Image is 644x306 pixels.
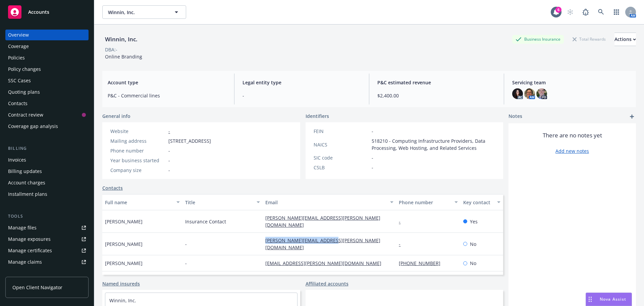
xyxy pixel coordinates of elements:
span: - [168,147,170,154]
a: Installment plans [5,189,89,200]
a: Switch app [610,5,623,19]
button: Phone number [396,194,460,210]
div: Website [110,128,166,135]
span: Account type [108,79,226,86]
a: Manage files [5,222,89,233]
div: Manage claims [8,257,42,267]
img: photo [512,88,523,99]
a: [PERSON_NAME][EMAIL_ADDRESS][PERSON_NAME][DOMAIN_NAME] [265,237,380,251]
a: Account charges [5,177,89,188]
span: Winnin, Inc. [108,9,166,16]
span: - [243,92,361,99]
button: Actions [614,33,636,46]
div: FEIN [314,128,369,135]
span: No [470,260,476,267]
span: $2,400.00 [377,92,496,99]
span: There are no notes yet [543,131,602,139]
div: SSC Cases [8,75,31,86]
a: Manage claims [5,257,89,267]
div: CSLB [314,164,369,171]
a: Billing updates [5,166,89,177]
a: Manage exposures [5,234,89,245]
span: - [185,241,187,248]
div: Coverage gap analysis [8,121,58,132]
span: Online Branding [105,53,142,60]
a: Start snowing [563,5,577,19]
span: - [372,164,373,171]
div: Policy changes [8,64,41,75]
button: Email [263,194,396,210]
a: Named insureds [102,280,140,287]
span: P&C estimated revenue [377,79,496,86]
div: Contract review [8,110,43,120]
a: Coverage gap analysis [5,121,89,132]
a: Contacts [102,184,123,191]
div: Business Insurance [512,35,564,43]
span: [PERSON_NAME] [105,218,143,225]
span: Insurance Contact [185,218,226,225]
div: Full name [105,199,172,206]
div: Manage certificates [8,245,52,256]
div: DBA: - [105,46,117,53]
span: - [168,167,170,174]
a: Add new notes [555,147,589,155]
a: Contract review [5,110,89,120]
div: Overview [8,30,29,40]
span: Notes [508,113,522,121]
div: Key contact [463,199,493,206]
button: Key contact [461,194,503,210]
a: Accounts [5,3,89,21]
a: - [168,128,170,134]
span: P&C - Commercial lines [108,92,226,99]
span: - [372,154,373,161]
a: Policies [5,52,89,63]
a: Coverage [5,41,89,52]
div: Tools [5,213,89,220]
a: [PERSON_NAME][EMAIL_ADDRESS][PERSON_NAME][DOMAIN_NAME] [265,215,380,228]
div: SIC code [314,154,369,161]
button: Nova Assist [586,293,632,306]
div: Manage exposures [8,234,51,245]
div: 6 [555,6,561,12]
span: No [470,241,476,248]
span: Open Client Navigator [12,284,62,291]
a: Quoting plans [5,87,89,97]
span: [PERSON_NAME] [105,260,143,267]
a: Policy changes [5,64,89,75]
span: General info [102,113,130,120]
span: 518210 - Computing Infrastructure Providers, Data Processing, Web Hosting, and Related Services [372,137,495,151]
img: photo [524,88,535,99]
a: Report a Bug [579,5,592,19]
span: - [185,260,187,267]
div: Manage BORs [8,268,40,279]
div: Winnin, Inc. [102,35,140,44]
div: Contacts [8,98,28,109]
a: Manage certificates [5,245,89,256]
span: Yes [470,218,478,225]
a: [PHONE_NUMBER] [399,260,446,266]
a: [EMAIL_ADDRESS][PERSON_NAME][DOMAIN_NAME] [265,260,387,266]
div: Manage files [8,222,37,233]
a: Affiliated accounts [306,280,348,287]
div: Drag to move [586,293,594,306]
span: Nova Assist [600,296,626,302]
span: Identifiers [306,113,329,120]
div: Year business started [110,157,166,164]
div: Policies [8,52,25,63]
button: Full name [102,194,182,210]
span: - [168,157,170,164]
div: Company size [110,167,166,174]
button: Winnin, Inc. [102,5,186,19]
a: Contacts [5,98,89,109]
div: Quoting plans [8,87,40,97]
span: - [372,128,373,135]
div: Total Rewards [569,35,609,43]
span: [STREET_ADDRESS] [168,137,211,144]
a: Manage BORs [5,268,89,279]
a: add [628,113,636,121]
span: Accounts [28,9,49,15]
div: Installment plans [8,189,47,200]
a: Winnin, Inc. [109,297,136,304]
a: - [399,241,406,247]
